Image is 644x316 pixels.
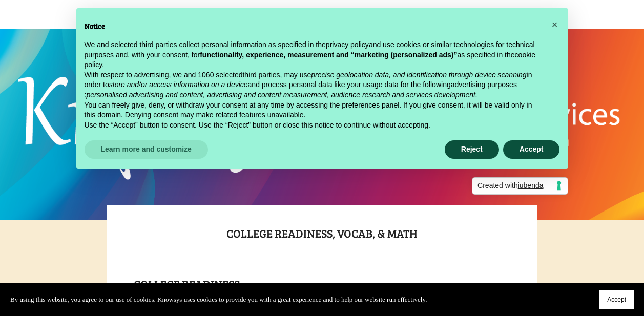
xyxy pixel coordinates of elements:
[85,140,208,159] button: Learn more and customize
[445,140,499,159] button: Reject
[607,296,626,303] span: Accept
[451,80,517,90] button: advertising purposes
[547,16,563,33] button: Close this notice
[10,294,427,305] p: By using this website, you agree to our use of cookies. Knowsys uses cookies to provide you with ...
[552,19,558,30] span: ×
[200,51,457,59] strong: functionality, experience, measurement and “marketing (personalized ads)”
[134,275,511,293] h1: College Readiness
[109,80,248,89] em: store and/or access information on a device
[242,70,280,80] button: third parties
[311,71,526,79] em: precise geolocation data, and identification through device scanning
[85,20,544,32] h2: Notice
[599,290,634,309] button: Accept
[85,40,544,70] p: We and selected third parties collect personal information as specified in the and use cookies or...
[477,181,550,191] span: Created with
[472,177,568,195] a: Created withiubenda
[134,224,511,261] h1: College readiness, Vocab, & Math
[85,100,544,120] p: You can freely give, deny, or withdraw your consent at any time by accessing the preferences pane...
[86,91,477,99] em: personalised advertising and content, advertising and content measurement, audience research and ...
[85,51,536,69] a: cookie policy
[326,40,369,49] a: privacy policy
[518,181,544,189] span: iubenda
[85,70,544,100] p: With respect to advertising, we and 1060 selected , may use in order to and process personal data...
[503,140,560,159] button: Accept
[85,120,544,131] p: Use the “Accept” button to consent. Use the “Reject” button or close this notice to continue with...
